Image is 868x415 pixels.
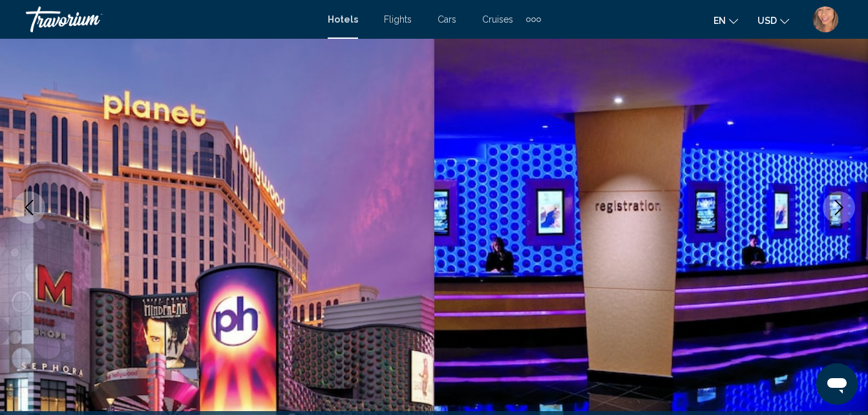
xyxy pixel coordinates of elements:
span: USD [757,16,777,26]
a: Cars [438,14,456,25]
button: Change language [714,11,738,30]
iframe: Button to launch messaging window [816,363,858,405]
a: Cruises [482,14,513,25]
button: User Menu [809,6,842,33]
a: Hotels [328,14,358,25]
a: Flights [384,14,412,25]
button: Extra navigation items [526,9,541,30]
img: Z [812,6,838,32]
a: Travorium [26,6,315,32]
button: Previous image [13,191,45,224]
span: en [714,16,726,26]
button: Change currency [757,11,789,30]
button: Next image [823,191,855,224]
